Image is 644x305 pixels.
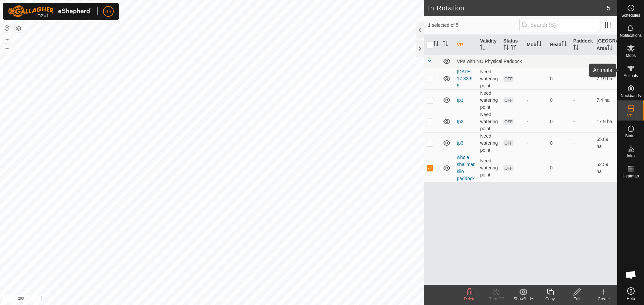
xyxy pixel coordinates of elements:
td: 0 [547,132,571,154]
span: OFF [503,165,514,171]
a: Privacy Policy [185,296,211,302]
div: VPs with NO Physical Paddock [457,59,614,64]
th: [GEOGRAPHIC_DATA] Area [594,35,617,55]
span: Notifications [620,33,642,37]
td: 0 [547,89,571,111]
a: tp1 [457,97,463,103]
button: – [3,44,11,52]
td: 65.89 ha [594,132,617,154]
p-sorticon: Activate to sort [503,46,509,51]
span: OFF [503,140,514,146]
div: - [527,140,544,147]
td: Need watering point [477,89,500,111]
p-sorticon: Activate to sort [443,42,448,47]
td: 17.9 ha [594,111,617,132]
div: - [527,118,544,125]
div: Edit [563,296,590,302]
p-sorticon: Activate to sort [561,42,567,47]
div: Open chat [621,265,641,285]
input: Search (S) [519,18,600,32]
div: Create [590,296,617,302]
h2: In Rotation [428,4,607,12]
td: 0 [547,154,571,182]
td: 7.4 ha [594,89,617,111]
td: - [571,89,594,111]
th: Validity [477,35,500,55]
th: VP [454,35,477,55]
button: Reset Map [3,24,11,32]
span: OFF [503,119,514,125]
div: - [527,75,544,82]
p-sorticon: Activate to sort [536,42,542,47]
span: Mobs [626,54,636,58]
td: 52.59 ha [594,154,617,182]
td: Need watering point [477,111,500,132]
div: Show/Hide [510,296,537,302]
span: Status [625,134,636,138]
span: Infra [627,154,635,158]
th: Head [547,35,571,55]
td: 0 [547,68,571,89]
p-sorticon: Activate to sort [573,46,579,51]
span: 5 [607,3,610,13]
p-sorticon: Activate to sort [480,46,485,51]
img: Gallagher Logo [8,5,92,17]
td: - [571,68,594,89]
span: Delete [464,297,476,301]
td: Need watering point [477,68,500,89]
button: Map Layers [15,24,23,32]
span: Neckbands [621,94,641,98]
span: OFF [503,76,514,82]
div: - [527,97,544,104]
span: Help [627,297,635,301]
a: Help [618,285,644,303]
p-sorticon: Activate to sort [433,42,439,47]
a: tp2 [457,119,463,124]
td: 0 [547,111,571,132]
div: - [527,164,544,171]
div: Turn Off [483,296,510,302]
span: Schedules [621,13,640,17]
a: Contact Us [219,296,238,302]
span: Animals [624,74,638,78]
td: Need watering point [477,132,500,154]
span: 1 selected of 5 [428,22,519,29]
td: - [571,132,594,154]
td: 7.19 ha [594,68,617,89]
button: + [3,35,11,43]
span: OFF [503,97,514,103]
span: Heatmap [623,174,639,178]
span: BB [105,8,112,15]
th: Paddock [571,35,594,55]
a: whole shalimar silo paddock [457,155,475,181]
th: Mob [524,35,547,55]
td: - [571,154,594,182]
td: Need watering point [477,154,500,182]
a: tp3 [457,140,463,146]
p-sorticon: Activate to sort [607,46,612,51]
div: Copy [537,296,563,302]
td: - [571,111,594,132]
a: [DATE] 17:33:55 [457,69,473,88]
th: Status [501,35,524,55]
span: VPs [627,114,634,118]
